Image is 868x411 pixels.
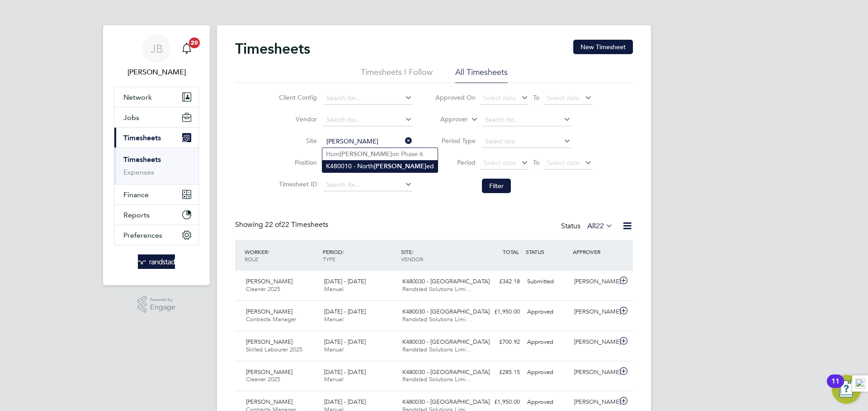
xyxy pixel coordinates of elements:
span: [DATE] - [DATE] [324,368,366,376]
button: Timesheets [114,128,198,148]
span: ROLE [245,255,258,263]
input: Select one [482,135,571,148]
span: Cleaner 2025 [246,375,280,383]
span: Select date [547,159,580,167]
button: Reports [114,205,198,225]
span: 22 of [265,220,281,229]
span: Finance [123,190,149,199]
h2: Timesheets [235,40,310,58]
div: Approved [524,335,571,350]
span: Randstad Solutions Limi… [402,315,472,323]
div: Submitted [524,274,571,289]
span: [DATE] - [DATE] [324,277,366,285]
label: Position [276,158,317,166]
span: 20 [189,37,200,48]
span: JB [151,43,163,55]
span: K480030 - [GEOGRAPHIC_DATA] [402,398,490,406]
span: Skilled Labourer 2025 [246,346,302,353]
span: [PERSON_NAME] [246,368,292,376]
span: K480030 - [GEOGRAPHIC_DATA] [402,277,490,285]
a: Powered byEngage [137,296,176,313]
img: randstad-logo-retina.png [138,254,175,269]
div: [PERSON_NAME] [571,395,618,410]
span: K480030 - [GEOGRAPHIC_DATA] [402,338,490,346]
button: Network [114,87,198,107]
label: Vendor [276,115,317,123]
span: 22 [596,222,604,231]
span: [PERSON_NAME] [246,308,292,315]
div: SITE [399,244,477,267]
input: Search for... [482,114,571,126]
b: [PERSON_NAME] [340,150,392,158]
div: WORKER [242,244,321,267]
a: Go to home page [114,254,199,269]
label: Approved On [435,93,476,102]
span: Select date [483,94,516,102]
span: / [268,248,269,255]
input: Search for... [323,92,412,105]
span: [PERSON_NAME] [246,338,292,346]
span: Powered by [150,296,175,304]
span: Manual [324,375,344,383]
div: [PERSON_NAME] [571,335,618,350]
div: Approved [524,365,571,380]
span: To [530,92,542,103]
div: PERIOD [321,244,399,267]
li: Hum on Phase 6 [322,148,438,160]
span: [DATE] - [DATE] [324,308,366,315]
button: Preferences [114,225,198,245]
div: STATUS [524,244,571,260]
li: All Timesheets [455,67,508,83]
span: Select date [483,159,516,167]
div: £1,950.00 [476,305,524,319]
div: £342.18 [476,274,524,289]
input: Search for... [323,179,412,191]
div: Status [561,220,615,233]
span: / [342,248,344,255]
label: Period [435,158,476,166]
span: Randstad Solutions Limi… [402,346,472,353]
span: Network [123,93,152,102]
span: TOTAL [503,248,519,255]
div: [PERSON_NAME] [571,365,618,380]
div: Timesheets [114,148,198,184]
input: Search for... [323,114,412,126]
div: [PERSON_NAME] [571,274,618,289]
span: To [530,157,542,168]
span: VENDOR [401,255,423,263]
span: / [412,248,414,255]
a: Expenses [123,168,154,176]
button: Open Resource Center, 11 new notifications [832,375,861,404]
div: £285.15 [476,365,524,380]
div: APPROVER [571,244,618,260]
span: Reports [123,211,150,219]
label: Site [276,137,317,145]
b: [PERSON_NAME] [374,162,426,170]
span: K480030 - [GEOGRAPHIC_DATA] [402,368,490,376]
input: Search for... [323,135,412,148]
span: 22 Timesheets [265,220,328,229]
div: [PERSON_NAME] [571,305,618,319]
span: Randstad Solutions Limi… [402,285,472,293]
span: Jobs [123,113,139,122]
span: Jack Baden [114,67,199,78]
button: Filter [482,179,511,193]
button: Jobs [114,107,198,127]
a: 20 [178,34,196,63]
span: Randstad Solutions Limi… [402,375,472,383]
span: Engage [150,304,175,311]
label: Client Config [276,93,317,102]
label: All [587,222,613,231]
a: Timesheets [123,155,161,164]
span: Manual [324,346,344,353]
div: Approved [524,395,571,410]
span: Contracts Manager [246,315,296,323]
div: Approved [524,305,571,319]
span: Select date [547,94,580,102]
span: Manual [324,285,344,293]
nav: Main navigation [103,25,210,285]
label: Timesheet ID [276,180,317,188]
span: Preferences [123,231,162,240]
li: Timesheets I Follow [361,67,433,83]
span: TYPE [323,255,335,263]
